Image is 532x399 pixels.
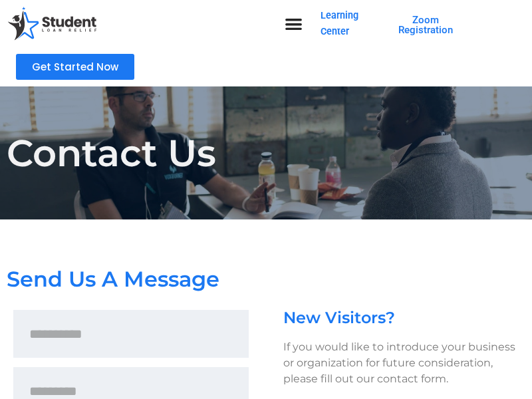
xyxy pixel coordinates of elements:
[7,134,525,172] h2: Contact Us
[7,269,525,290] h2: Send Us A Message
[16,54,134,80] a: Get Started Now
[283,339,519,387] p: If you would like to introduce your business or organization for future consideration, please fil...
[395,15,456,35] a: Zoom Registration
[281,10,308,37] div: Menu Toggle
[283,310,519,326] h2: New Visitors?
[321,10,358,37] a: Learning Center
[32,62,118,72] span: Get Started Now
[7,7,101,41] img: Student Loan Relief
